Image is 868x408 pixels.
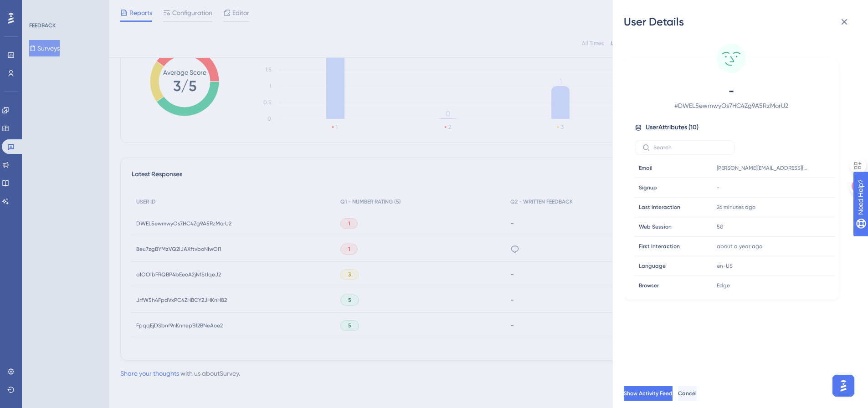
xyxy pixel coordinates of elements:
span: Need Help? [21,2,57,13]
span: User Attributes ( 10 ) [646,122,699,133]
div: User Details [624,15,857,29]
button: Cancel [678,386,697,401]
span: - [717,184,719,191]
span: Web Session [639,223,672,230]
span: en-US [717,262,733,270]
span: Email [639,164,652,172]
span: Last Interaction [639,204,680,211]
span: Browser [639,282,659,289]
span: [PERSON_NAME][EMAIL_ADDRESS][DOMAIN_NAME] [717,164,808,172]
span: - [651,84,812,98]
iframe: UserGuiding AI Assistant Launcher [830,372,857,399]
span: # DWEL5ewmwyOs7HC4Zg9A5RzMorU2 [651,100,812,111]
span: Cancel [678,390,697,397]
span: Edge [717,282,730,289]
span: First Interaction [639,243,680,250]
span: Language [639,262,666,270]
button: Show Activity Feed [624,386,673,401]
time: 26 minutes ago [717,204,755,210]
input: Search [653,144,727,151]
span: 50 [717,223,724,230]
time: about a year ago [717,243,762,250]
span: Show Activity Feed [624,390,673,397]
span: Signup [639,184,657,191]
